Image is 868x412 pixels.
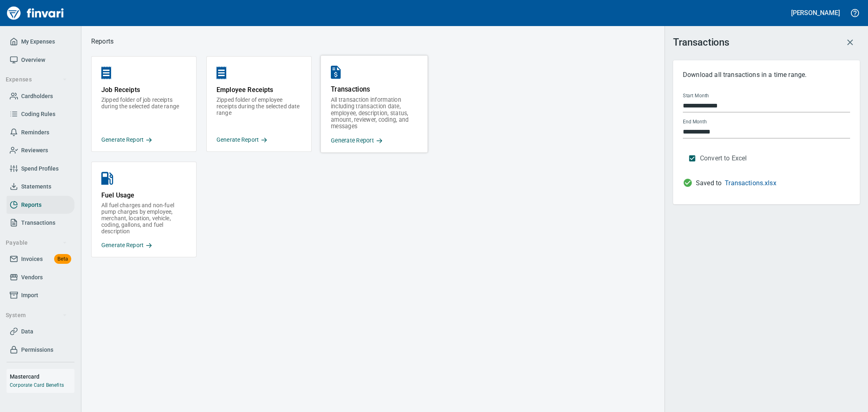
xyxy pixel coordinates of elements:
[101,136,186,144] p: Generate Report
[7,178,74,196] a: Statements
[21,109,55,119] span: Coding Rules
[216,96,302,129] p: Zipped folder of employee receipts during the selected date range
[331,136,418,145] p: Generate Report
[789,7,842,19] button: [PERSON_NAME]
[7,141,74,160] a: Reviewers
[7,87,74,105] a: Cardholders
[331,96,418,130] p: All transaction information including transaction date, employee, description, status, amount, re...
[6,238,67,248] span: Payable
[7,51,74,69] a: Overview
[673,37,729,48] h3: Transactions
[683,94,709,99] label: Start Month
[91,37,114,46] nav: breadcrumb
[21,345,53,355] span: Permissions
[700,153,747,163] p: Convert to Excel
[331,81,418,96] p: Transactions
[21,272,43,283] span: Vendors
[21,37,55,47] span: My Expenses
[6,75,67,85] span: Expenses
[7,160,74,178] a: Spend Profiles
[683,178,850,188] p: Saved to
[683,120,707,125] label: End Month
[21,127,49,138] span: Reminders
[5,3,66,23] img: Finvari
[101,241,186,250] p: Generate Report
[21,218,55,228] span: Transactions
[7,268,74,287] a: Vendors
[2,235,70,250] button: Payable
[7,341,74,359] a: Permissions
[216,81,302,96] p: Employee Receipts
[7,214,74,232] a: Transactions
[21,290,38,300] span: Import
[21,91,53,101] span: Cardholders
[7,105,74,123] a: Coding Rules
[21,182,51,192] span: Statements
[91,37,114,46] p: Reports
[101,81,186,96] p: Job Receipts
[7,250,74,268] a: InvoicesBeta
[2,72,70,87] button: Expenses
[7,33,74,51] a: My Expenses
[840,33,860,52] button: Close report config
[2,308,70,323] button: System
[54,254,71,264] span: Beta
[101,186,186,202] p: Fuel Usage
[6,310,67,320] span: System
[7,322,74,341] a: Data
[21,200,42,210] span: Reports
[10,382,64,388] a: Corporate Card Benefits
[7,123,74,142] a: Reminders
[683,70,850,80] p: Download all transactions in a time range.
[21,254,43,264] span: Invoices
[7,286,74,305] a: Import
[10,372,74,381] h6: Mastercard
[7,196,74,214] a: Reports
[791,9,840,17] h5: [PERSON_NAME]
[21,55,45,65] span: Overview
[21,164,59,174] span: Spend Profiles
[216,136,302,144] p: Generate Report
[101,202,186,234] p: All fuel charges and non-fuel pump charges by employee, merchant, location, vehicle, coding, gall...
[21,145,48,156] span: Reviewers
[101,96,186,129] p: Zipped folder of job receipts during the selected date range
[725,179,776,187] a: Transactions.xlsx
[21,327,33,337] span: Data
